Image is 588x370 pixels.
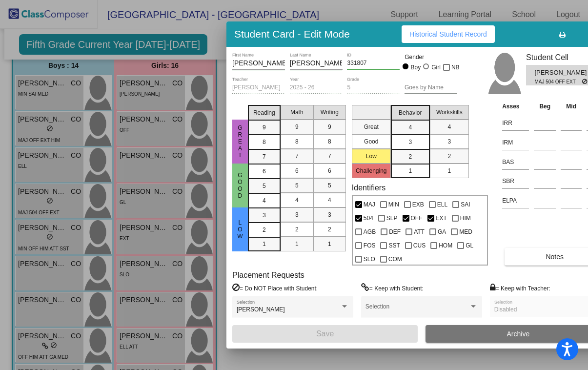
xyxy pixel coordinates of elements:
[408,123,412,132] span: 4
[328,181,331,190] span: 5
[447,137,451,146] span: 3
[263,152,266,161] span: 7
[328,137,331,146] span: 8
[328,152,331,161] span: 7
[507,330,530,338] span: Archive
[321,108,339,117] span: Writing
[451,62,460,73] span: NB
[386,212,398,224] span: SLP
[388,199,399,210] span: MIN
[388,240,400,251] span: SST
[290,84,343,91] input: year
[534,78,582,85] span: MAJ 504 OFF EXT
[253,108,275,117] span: Reading
[263,211,266,220] span: 3
[408,152,412,161] span: 2
[531,101,558,112] th: Beg
[263,182,266,190] span: 5
[328,166,331,175] span: 6
[389,226,401,238] span: DEF
[405,84,457,91] input: goes by name
[295,123,299,131] span: 9
[436,108,463,117] span: Workskills
[439,240,452,251] span: HOM
[295,225,299,234] span: 2
[388,253,402,265] span: COM
[437,199,447,210] span: ELL
[364,199,375,210] span: MAJ
[408,138,412,146] span: 3
[431,63,441,72] div: Girl
[413,240,426,251] span: CUS
[438,226,446,238] span: GA
[364,212,373,224] span: 504
[364,240,376,251] span: FOS
[328,210,331,219] span: 3
[295,166,299,175] span: 6
[295,137,299,146] span: 8
[263,240,266,248] span: 1
[295,181,299,190] span: 5
[232,283,318,293] label: = Do NOT Place with Student:
[295,152,299,161] span: 7
[490,283,550,293] label: = Keep with Teacher:
[347,60,400,67] input: Enter ID
[447,152,451,161] span: 2
[290,108,304,117] span: Math
[459,226,472,238] span: MED
[263,226,266,234] span: 2
[466,240,473,251] span: GL
[500,101,531,112] th: Asses
[232,84,285,91] input: teacher
[411,212,423,224] span: OFF
[399,108,422,117] span: Behavior
[295,240,299,248] span: 1
[352,183,385,192] label: Identifiers
[295,196,299,205] span: 4
[502,116,529,130] input: assessment
[361,283,424,293] label: = Keep with Student:
[461,199,470,210] span: SAI
[364,253,375,265] span: SLO
[494,306,517,313] span: Disabled
[263,167,266,176] span: 6
[295,210,299,219] span: 3
[502,193,529,208] input: assessment
[263,138,266,146] span: 8
[412,199,424,210] span: EXB
[410,63,421,72] div: Boy
[502,155,529,169] input: assessment
[347,84,400,91] input: grade
[436,212,447,224] span: EXT
[316,329,334,338] span: Save
[232,325,418,343] button: Save
[328,240,331,248] span: 1
[364,226,376,238] span: AGB
[558,101,584,112] th: Mid
[236,124,244,159] span: Great
[328,225,331,234] span: 2
[460,212,471,224] span: HIM
[447,123,451,131] span: 4
[502,174,529,188] input: assessment
[237,306,285,313] span: [PERSON_NAME]
[405,53,457,62] mat-label: Gender
[263,123,266,132] span: 9
[236,219,244,240] span: Low
[502,135,529,150] input: assessment
[409,30,487,38] span: Historical Student Record
[402,25,495,43] button: Historical Student Record
[232,270,304,280] label: Placement Requests
[447,166,451,175] span: 1
[236,172,244,199] span: Good
[414,226,425,238] span: ATT
[328,196,331,205] span: 4
[234,28,350,40] h3: Student Card - Edit Mode
[408,166,412,175] span: 1
[328,123,331,131] span: 9
[546,253,564,261] span: Notes
[263,196,266,205] span: 4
